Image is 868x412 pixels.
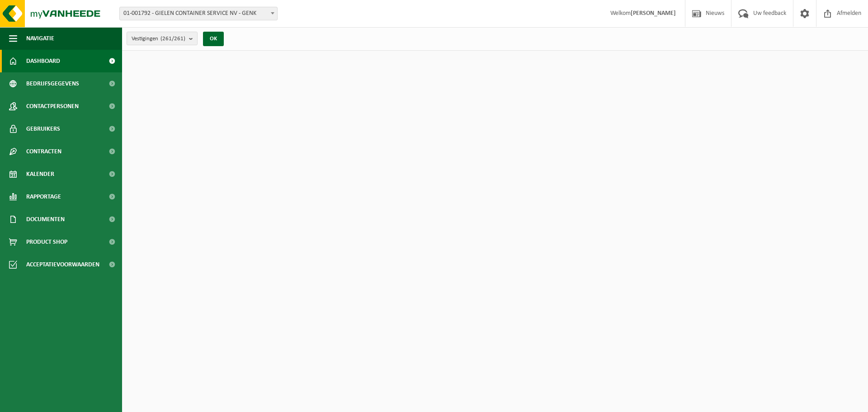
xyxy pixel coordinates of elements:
button: OK [203,32,224,46]
span: Navigatie [26,27,54,50]
span: Kalender [26,163,54,185]
span: Rapportage [26,185,61,208]
span: Bedrijfsgegevens [26,72,79,95]
strong: [PERSON_NAME] [631,10,676,17]
span: Product Shop [26,231,67,253]
count: (261/261) [160,36,185,42]
button: Vestigingen(261/261) [127,32,198,45]
span: Vestigingen [132,32,185,46]
span: 01-001792 - GIELEN CONTAINER SERVICE NV - GENK [119,7,278,20]
span: 01-001792 - GIELEN CONTAINER SERVICE NV - GENK [120,7,277,20]
span: Acceptatievoorwaarden [26,253,99,276]
span: Documenten [26,208,65,231]
span: Dashboard [26,50,60,72]
span: Gebruikers [26,118,60,140]
span: Contactpersonen [26,95,79,118]
span: Contracten [26,140,61,163]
